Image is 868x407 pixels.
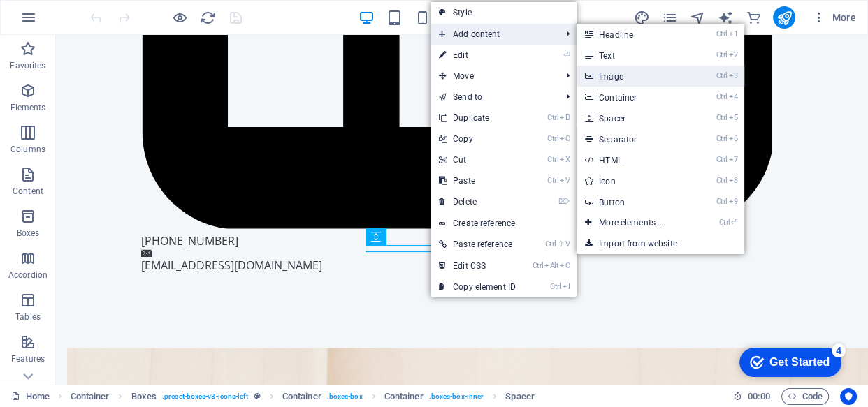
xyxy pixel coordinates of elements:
i: 4 [729,92,738,101]
a: Ctrl1Headline [577,24,692,45]
div: 4 [103,3,117,17]
button: publish [773,6,795,29]
button: pages [661,9,678,26]
i: Navigator [689,10,705,26]
i: Ctrl [716,134,728,143]
i: Commerce [745,10,761,26]
button: design [633,9,650,26]
a: Create reference [431,213,577,234]
i: Ctrl [547,134,558,143]
i: Ctrl [547,155,558,164]
div: Get Started [41,15,101,28]
i: Ctrl [550,282,561,291]
i: I [563,282,570,291]
i: Ctrl [716,29,728,38]
span: Code [788,388,823,405]
i: ⏎ [563,50,570,59]
a: CtrlDDuplicate [431,108,524,128]
button: More [806,6,862,29]
i: Ctrl [545,239,556,249]
button: Click here to leave preview mode and continue editing [171,9,188,26]
i: C [560,134,570,143]
i: ⏎ [731,218,737,227]
h6: Session time [733,388,770,405]
i: Ctrl [716,50,728,59]
a: Style [431,2,577,23]
a: ⌦Delete [431,191,524,212]
a: ⏎Edit [431,45,524,66]
i: Pages (Ctrl+Alt+S) [661,10,677,26]
span: Click to select. Double-click to edit [71,388,110,405]
span: . preset-boxes-v3-icons-left [162,388,249,405]
i: 5 [729,113,738,122]
a: Ctrl8Icon [577,170,692,191]
i: 7 [729,155,738,164]
a: CtrlCCopy [431,128,524,149]
i: Ctrl [547,113,558,122]
span: 00 00 [748,388,769,405]
i: 3 [729,71,738,80]
i: Ctrl [716,176,728,185]
p: Tables [15,311,41,323]
span: Click to select. Double-click to edit [384,388,424,405]
a: Ctrl5Spacer [577,108,692,128]
span: Click to select. Double-click to edit [282,388,321,405]
a: Send to [431,87,556,108]
i: ⌦ [558,197,570,206]
a: Click to cancel selection. Double-click to open Pages [11,388,50,405]
a: CtrlAltCEdit CSS [431,256,524,276]
i: Ctrl [716,71,728,80]
i: Alt [544,261,558,270]
button: Usercentrics [840,388,857,405]
a: Ctrl3Image [577,66,692,87]
button: Code [781,388,829,405]
a: CtrlICopy element ID [431,276,524,297]
i: 9 [729,197,738,206]
i: Reload page [200,10,216,26]
i: ⇧ [558,239,564,249]
p: Favorites [10,60,45,71]
i: Ctrl [716,113,728,122]
button: text_generator [717,9,734,26]
p: Columns [10,144,45,155]
span: More [812,10,856,24]
a: Import from website [577,233,744,254]
i: 8 [729,176,738,185]
span: Add content [431,24,556,45]
a: Ctrl2Text [577,45,692,66]
i: Ctrl [716,155,728,164]
i: C [560,261,570,270]
i: Design (Ctrl+Alt+Y) [633,10,649,26]
a: Ctrl7HTML [577,149,692,170]
i: Ctrl [533,261,544,270]
p: Content [13,186,43,197]
i: Ctrl [547,176,558,185]
p: Features [11,353,45,364]
i: Publish [776,10,792,26]
button: commerce [745,9,762,26]
span: Move [431,66,556,87]
i: 2 [729,50,738,59]
i: Ctrl [716,197,728,206]
i: Ctrl [716,92,728,101]
p: Boxes [17,228,40,239]
button: navigator [689,9,706,26]
i: V [560,176,570,185]
i: This element is a customizable preset [254,392,261,400]
i: 6 [729,134,738,143]
i: V [565,239,570,249]
span: : [758,391,760,401]
i: X [560,155,570,164]
a: Ctrl4Container [577,87,692,108]
button: reload [199,9,216,26]
a: CtrlVPaste [431,170,524,191]
i: D [560,113,570,122]
a: Ctrl⇧VPaste reference [431,234,524,255]
a: Ctrl9Button [577,191,692,212]
i: 1 [729,29,738,38]
a: CtrlXCut [431,149,524,170]
span: . boxes-box-inner [429,388,484,405]
a: Ctrl6Separator [577,128,692,149]
p: Accordion [8,269,48,281]
i: AI Writer [717,10,733,26]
